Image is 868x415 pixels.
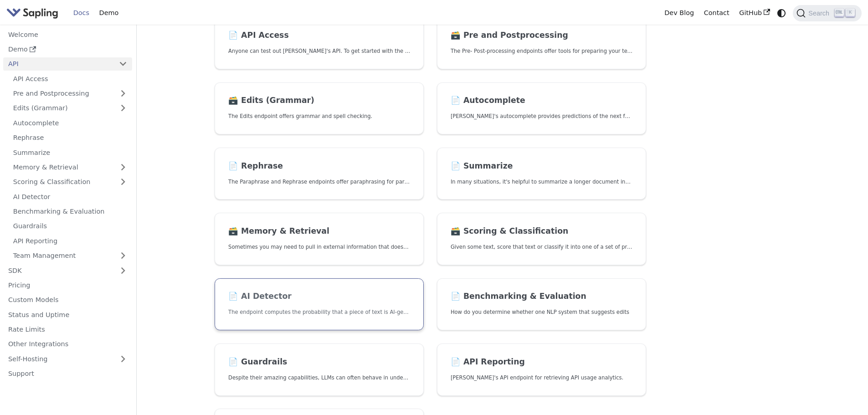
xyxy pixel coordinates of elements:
img: Sapling.ai [6,6,58,20]
h2: Pre and Postprocessing [451,31,632,41]
p: Given some text, score that text or classify it into one of a set of pre-specified categories. [451,243,632,251]
a: 🗃️ Scoring & ClassificationGiven some text, score that text or classify it into one of a set of p... [437,213,646,265]
a: API Access [8,72,132,85]
h2: Memory & Retrieval [228,226,410,236]
p: Sapling's autocomplete provides predictions of the next few characters or words [451,112,632,121]
p: The endpoint computes the probability that a piece of text is AI-generated, [228,308,410,317]
a: Contact [699,6,734,20]
a: 📄️ Benchmarking & EvaluationHow do you determine whether one NLP system that suggests edits [437,278,646,331]
kbd: K [846,9,855,17]
a: Welcome [3,28,132,41]
a: 📄️ API AccessAnyone can test out [PERSON_NAME]'s API. To get started with the API, simply: [215,17,424,69]
a: SDK [3,264,114,277]
a: Autocomplete [8,116,132,129]
a: Pricing [3,279,132,292]
a: 📄️ SummarizeIn many situations, it's helpful to summarize a longer document into a shorter, more ... [437,148,646,200]
a: 🗃️ Edits (Grammar)The Edits endpoint offers grammar and spell checking. [215,82,424,135]
h2: Benchmarking & Evaluation [451,292,632,302]
a: Custom Models [3,293,132,307]
a: Rephrase [8,131,132,144]
a: Self-Hosting [3,352,132,365]
button: Search (Ctrl+K) [793,5,861,21]
a: Memory & Retrieval [8,161,132,174]
p: Anyone can test out Sapling's API. To get started with the API, simply: [228,47,410,56]
h2: Summarize [451,161,632,171]
a: Rate Limits [3,323,132,336]
h2: Edits (Grammar) [228,96,410,106]
p: Despite their amazing capabilities, LLMs can often behave in undesired [228,374,410,382]
p: How do you determine whether one NLP system that suggests edits [451,308,632,317]
h2: API Access [228,31,410,41]
a: Demo [94,6,123,20]
button: Expand sidebar category 'SDK' [114,264,132,277]
a: 📄️ AI DetectorThe endpoint computes the probability that a piece of text is AI-generated, [215,278,424,331]
h2: Guardrails [228,357,410,367]
a: Pre and Postprocessing [8,87,132,100]
a: 📄️ RephraseThe Paraphrase and Rephrase endpoints offer paraphrasing for particular styles. [215,148,424,200]
p: Sometimes you may need to pull in external information that doesn't fit in the context size of an... [228,243,410,251]
p: In many situations, it's helpful to summarize a longer document into a shorter, more easily diges... [451,178,632,186]
a: Guardrails [8,220,132,233]
a: 🗃️ Pre and PostprocessingThe Pre- Post-processing endpoints offer tools for preparing your text d... [437,17,646,69]
a: Summarize [8,146,132,159]
p: The Paraphrase and Rephrase endpoints offer paraphrasing for particular styles. [228,178,410,186]
a: 📄️ GuardrailsDespite their amazing capabilities, LLMs can often behave in undesired [215,343,424,396]
p: Sapling's API endpoint for retrieving API usage analytics. [451,374,632,382]
a: Scoring & Classification [8,175,132,189]
a: Demo [3,43,132,56]
a: 🗃️ Memory & RetrievalSometimes you may need to pull in external information that doesn't fit in t... [215,213,424,265]
a: Other Integrations [3,338,132,351]
a: GitHub [734,6,775,20]
p: The Edits endpoint offers grammar and spell checking. [228,112,410,121]
h2: Autocomplete [451,96,632,106]
h2: Scoring & Classification [451,226,632,236]
a: Dev Blog [659,6,699,20]
button: Switch between dark and light mode (currently system mode) [775,6,788,20]
a: 📄️ Autocomplete[PERSON_NAME]'s autocomplete provides predictions of the next few characters or words [437,82,646,135]
a: AI Detector [8,190,132,203]
a: Docs [68,6,94,20]
span: Search [806,10,835,17]
a: Support [3,367,132,380]
button: Collapse sidebar category 'API' [114,57,132,71]
a: Edits (Grammar) [8,102,132,115]
a: API Reporting [8,234,132,247]
a: Status and Uptime [3,308,132,321]
a: Sapling.ai [6,6,62,20]
a: API [3,57,114,71]
a: 📄️ API Reporting[PERSON_NAME]'s API endpoint for retrieving API usage analytics. [437,343,646,396]
a: Team Management [8,249,132,262]
a: Benchmarking & Evaluation [8,205,132,218]
h2: AI Detector [228,292,410,302]
h2: Rephrase [228,161,410,171]
h2: API Reporting [451,357,632,367]
p: The Pre- Post-processing endpoints offer tools for preparing your text data for ingestation as we... [451,47,632,56]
